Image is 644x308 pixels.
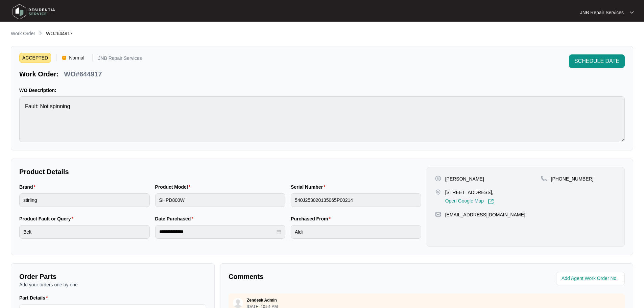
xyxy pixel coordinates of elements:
input: Serial Number [291,193,421,207]
input: Product Fault or Query [19,225,150,239]
label: Brand [19,184,38,190]
input: Product Model [155,193,286,207]
label: Part Details [19,294,51,301]
a: Open Google Map [445,198,494,205]
p: Order Parts [19,272,206,281]
p: JNB Repair Services [580,9,624,16]
label: Serial Number [291,184,328,190]
img: residentia service logo [10,2,57,22]
img: user-pin [435,175,441,182]
p: [PHONE_NUMBER] [551,175,594,182]
input: Date Purchased [159,228,276,235]
img: dropdown arrow [630,11,634,14]
p: [PERSON_NAME] [445,175,484,182]
p: Work Order: [19,69,58,79]
label: Purchased From [291,215,333,222]
img: chevron-right [38,30,43,36]
textarea: Fault: Not spinning [19,96,625,142]
p: [EMAIL_ADDRESS][DOMAIN_NAME] [445,211,525,218]
img: user.svg [233,298,243,308]
label: Date Purchased [155,215,196,222]
p: Product Details [19,167,421,176]
img: Link-External [488,198,494,205]
img: map-pin [435,189,441,195]
p: WO Description: [19,87,625,94]
span: Normal [66,53,87,63]
input: Purchased From [291,225,421,239]
label: Product Model [155,184,193,190]
img: map-pin [435,211,441,217]
input: Brand [19,193,150,207]
p: [STREET_ADDRESS], [445,189,494,196]
span: WO#644917 [46,31,73,36]
button: SCHEDULE DATE [569,54,625,68]
label: Product Fault or Query [19,215,76,222]
span: SCHEDULE DATE [574,57,619,65]
p: Zendesk Admin [247,298,277,303]
p: Comments [229,272,422,281]
a: Work Order [9,30,37,38]
img: map-pin [541,175,547,182]
p: JNB Repair Services [98,56,142,63]
span: ACCEPTED [19,53,51,63]
p: WO#644917 [64,69,102,79]
p: Work Order [11,30,35,37]
p: Add your orders one by one [19,281,206,288]
img: Vercel Logo [62,56,66,60]
input: Add Agent Work Order No. [562,275,621,283]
